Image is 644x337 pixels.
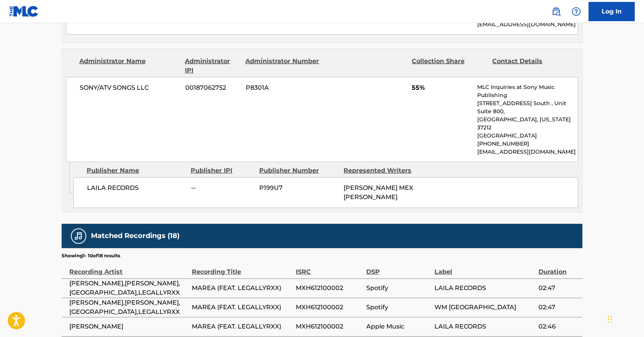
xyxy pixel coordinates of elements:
span: MAREA (FEAT. LEGALLYRXX) [192,303,292,312]
span: [PERSON_NAME],[PERSON_NAME],[GEOGRAPHIC_DATA],LEGALLYRXX [69,279,188,297]
span: 02:47 [538,283,579,293]
div: Represented Writers [344,166,422,175]
a: Log In [589,2,635,21]
span: MXH612100002 [296,283,362,293]
img: Matched Recordings [74,231,83,241]
span: [PERSON_NAME] MEX [PERSON_NAME] [344,184,413,201]
p: [GEOGRAPHIC_DATA] [477,132,578,140]
span: 02:46 [538,322,579,331]
span: MXH612100002 [296,322,362,331]
div: Drag [608,308,612,331]
span: WM [GEOGRAPHIC_DATA] [434,303,535,312]
div: Administrator Name [79,57,179,75]
span: P8301A [246,83,320,92]
img: help [572,7,581,16]
span: MXH612100002 [296,303,362,312]
div: Recording Artist [69,259,188,277]
iframe: Chat Widget [605,300,644,337]
span: LAILA RECORDS [87,183,185,193]
p: MLC Inquiries at Sony Music Publishing [477,83,578,99]
span: LAILA RECORDS [434,283,535,293]
span: LAILA RECORDS [434,322,535,331]
span: Apple Music [366,322,431,331]
p: [EMAIL_ADDRESS][DOMAIN_NAME] [477,148,578,156]
div: Duration [538,259,579,277]
span: [PERSON_NAME],[PERSON_NAME],[GEOGRAPHIC_DATA],LEGALLYRXX [69,298,188,317]
a: Public Search [548,4,564,19]
div: Collection Share [412,57,486,75]
div: Label [434,259,535,277]
span: -- [191,183,253,193]
span: [PERSON_NAME] [69,322,188,331]
div: Publisher Name [87,166,185,175]
p: [STREET_ADDRESS] South , Unit Suite 800, [477,99,578,116]
span: P199U7 [259,183,338,193]
div: Help [569,4,584,19]
span: 02:47 [538,303,579,312]
span: Spotify [366,283,431,293]
span: Spotify [366,303,431,312]
img: MLC Logo [9,6,39,17]
p: [EMAIL_ADDRESS][DOMAIN_NAME] [477,20,578,29]
div: Administrator IPI [185,57,240,75]
div: Administrator Number [245,57,320,75]
p: [GEOGRAPHIC_DATA], [US_STATE] 37212 [477,116,578,132]
span: MAREA (FEAT. LEGALLYRXX) [192,283,292,293]
h5: Matched Recordings (18) [91,231,179,240]
p: Showing 1 - 10 of 18 results [62,252,120,259]
span: 55% [412,83,471,92]
div: DSP [366,259,431,277]
p: [PHONE_NUMBER] [477,140,578,148]
div: Recording Title [192,259,292,277]
img: search [552,7,561,16]
div: Contact Details [492,57,567,75]
div: Publisher IPI [191,166,253,175]
span: SONY/ATV SONGS LLC [80,83,179,92]
div: ISRC [296,259,362,277]
span: 00187062752 [185,83,240,92]
span: MAREA (FEAT. LEGALLYRXX) [192,322,292,331]
div: Publisher Number [259,166,338,175]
